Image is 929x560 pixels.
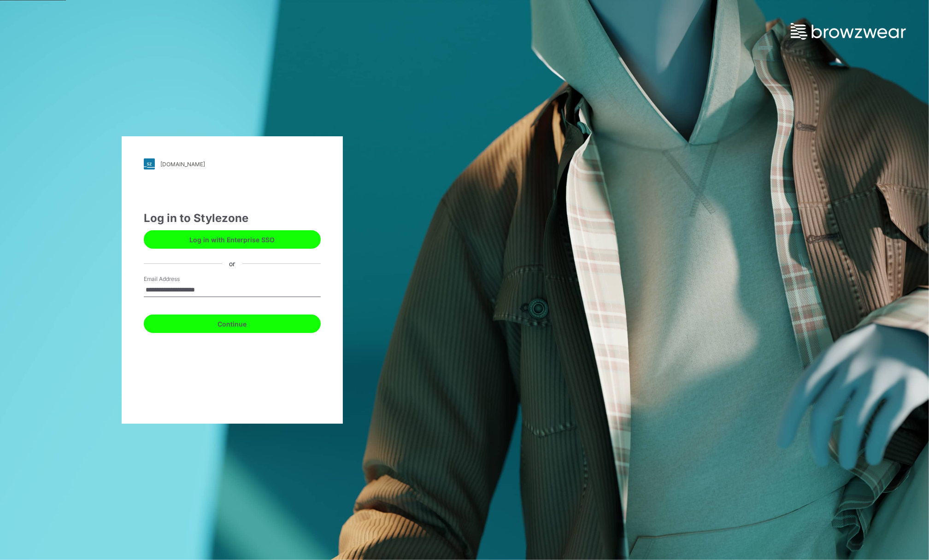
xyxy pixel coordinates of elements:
button: Continue [144,315,321,333]
div: [DOMAIN_NAME] [160,161,205,168]
div: or [222,259,243,268]
button: Log in with Enterprise SSO [144,230,321,249]
label: Email Address [144,275,208,283]
a: [DOMAIN_NAME] [144,158,321,169]
img: browzwear-logo.e42bd6dac1945053ebaf764b6aa21510.svg [791,23,906,40]
div: Log in to Stylezone [144,210,321,227]
img: stylezone-logo.562084cfcfab977791bfbf7441f1a819.svg [144,158,155,169]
